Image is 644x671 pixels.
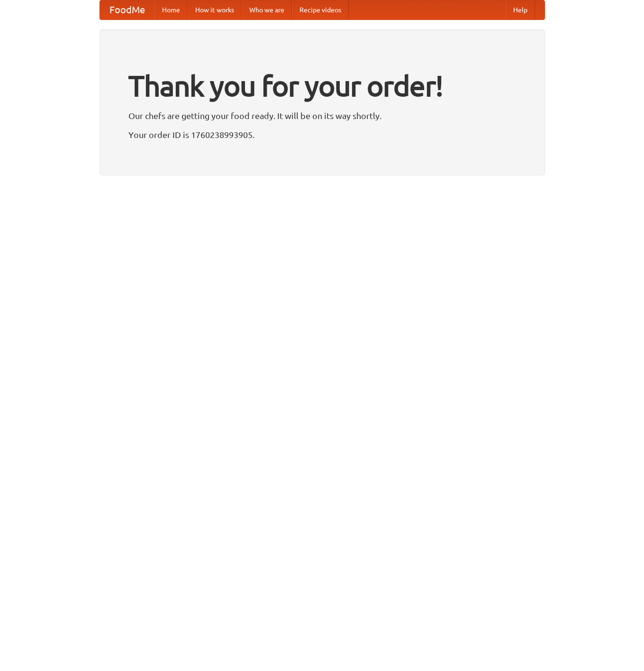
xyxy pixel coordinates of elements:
a: How it works [188,0,242,19]
a: Home [154,0,188,19]
a: Recipe videos [292,0,349,19]
h1: Thank you for your order! [128,63,516,109]
p: Your order ID is 1760238993905. [128,128,516,142]
a: FoodMe [100,0,154,19]
a: Help [506,0,535,19]
a: Who we are [242,0,292,19]
p: Our chefs are getting your food ready. It will be on its way shortly. [128,109,516,123]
